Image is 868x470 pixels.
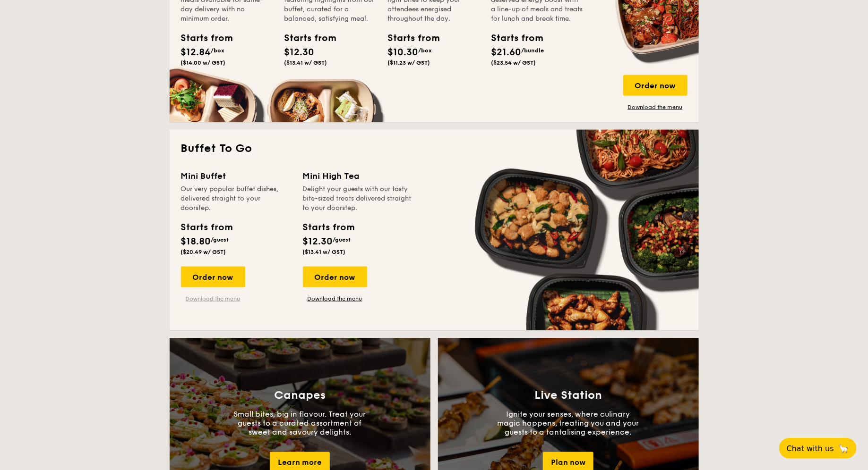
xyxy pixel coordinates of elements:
[274,389,326,403] h3: Canapes
[491,31,534,45] div: Starts from
[838,443,849,454] span: 🦙
[303,295,367,302] a: Download the menu
[388,59,430,66] span: ($11.23 w/ GST)
[303,220,354,235] div: Starts from
[388,47,419,58] span: $10.30
[229,410,371,437] p: Small bites, big in flavour. Treat your guests to a curated assortment of sweet and savoury delig...
[181,236,211,247] span: $18.80
[181,295,245,302] a: Download the menu
[303,249,346,255] span: ($13.41 w/ GST)
[522,47,544,54] span: /bundle
[779,438,857,459] button: Chat with us🦙
[491,47,522,58] span: $21.60
[181,267,245,287] div: Order now
[623,103,688,111] a: Download the menu
[181,31,223,45] div: Starts from
[303,169,413,183] div: Mini High Tea
[534,389,602,403] h3: Live Station
[623,75,688,96] div: Order now
[181,185,292,213] div: Our very popular buffet dishes, delivered straight to your doorstep.
[284,47,315,58] span: $12.30
[419,47,432,54] span: /box
[181,220,232,235] div: Starts from
[284,31,327,45] div: Starts from
[498,410,639,437] p: Ignite your senses, where culinary magic happens, treating you and your guests to a tantalising e...
[181,47,211,58] span: $12.84
[333,236,351,243] span: /guest
[284,59,327,66] span: ($13.41 w/ GST)
[303,185,413,213] div: Delight your guests with our tasty bite-sized treats delivered straight to your doorstep.
[181,169,292,183] div: Mini Buffet
[181,249,226,255] span: ($20.49 w/ GST)
[787,444,834,453] span: Chat with us
[211,47,225,54] span: /box
[388,31,430,45] div: Starts from
[211,236,229,243] span: /guest
[303,267,367,287] div: Order now
[181,59,226,66] span: ($14.00 w/ GST)
[491,59,536,66] span: ($23.54 w/ GST)
[303,236,333,247] span: $12.30
[181,141,688,156] h2: Buffet To Go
